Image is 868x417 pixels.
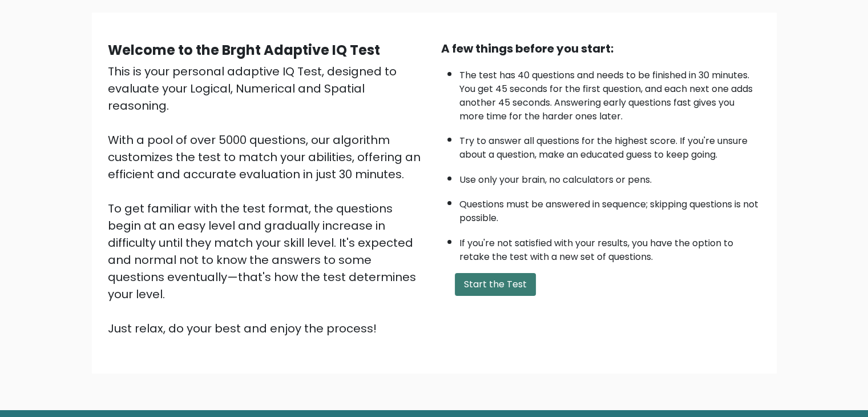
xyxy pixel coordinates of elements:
li: If you're not satisfied with your results, you have the option to retake the test with a new set ... [459,231,761,264]
li: The test has 40 questions and needs to be finished in 30 minutes. You get 45 seconds for the firs... [459,63,761,123]
li: Use only your brain, no calculators or pens. [459,167,761,187]
li: Try to answer all questions for the highest score. If you're unsure about a question, make an edu... [459,129,761,162]
div: A few things before you start: [441,40,761,57]
button: Start the Test [455,273,536,296]
li: Questions must be answered in sequence; skipping questions is not possible. [459,192,761,225]
b: Welcome to the Brght Adaptive IQ Test [108,41,380,59]
div: This is your personal adaptive IQ Test, designed to evaluate your Logical, Numerical and Spatial ... [108,63,427,337]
